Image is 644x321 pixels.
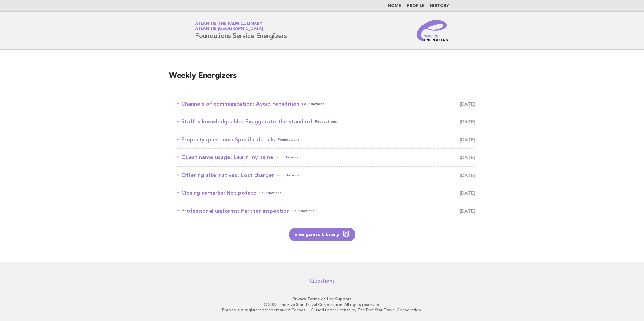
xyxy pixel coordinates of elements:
[195,22,263,31] a: Atlantis The Palm CulinaryAtlantis [GEOGRAPHIC_DATA]
[195,27,263,31] span: Atlantis [GEOGRAPHIC_DATA]
[460,153,475,162] span: [DATE]
[195,22,287,39] h1: Foundations Service Energizers
[388,4,401,8] a: Home
[292,206,315,216] span: Foundations
[407,4,425,8] a: Profile
[277,171,299,180] span: Foundations
[169,71,475,87] h2: Weekly Energizers
[460,188,475,198] span: [DATE]
[116,307,528,313] p: Forbes is a registered trademark of Forbes LLC used under license by The Five Star Travel Corpora...
[302,99,324,109] span: Foundations
[289,228,355,241] a: Energizers Library
[460,171,475,180] span: [DATE]
[177,117,475,127] a: Staff is knowledgeable: Exaggerate the standardFoundations [DATE]
[177,153,475,162] a: Guest name usage: Learn my nameFoundations [DATE]
[177,188,475,198] a: Closing remarks: Hot potatoFoundations [DATE]
[310,278,335,284] a: Questions
[278,135,300,144] span: Foundations
[259,188,282,198] span: Foundations
[307,297,334,301] a: Terms of Use
[177,171,475,180] a: Offering alternatives: Lost chargerFoundations [DATE]
[460,99,475,109] span: [DATE]
[430,4,449,8] a: History
[460,135,475,144] span: [DATE]
[116,296,528,302] p: · ·
[177,135,475,144] a: Property questions: Specific detailsFoundations [DATE]
[276,153,298,162] span: Foundations
[177,206,475,216] a: Professional uniforms: Partner inspectionFoundations [DATE]
[460,117,475,127] span: [DATE]
[177,99,475,109] a: Channels of communication: Avoid repetitionFoundations [DATE]
[116,302,528,307] p: © 2025 The Five Star Travel Corporation. All rights reserved.
[335,297,352,301] a: Support
[460,206,475,216] span: [DATE]
[315,117,337,127] span: Foundations
[417,20,449,41] img: Service Energizers
[293,297,306,301] a: Privacy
